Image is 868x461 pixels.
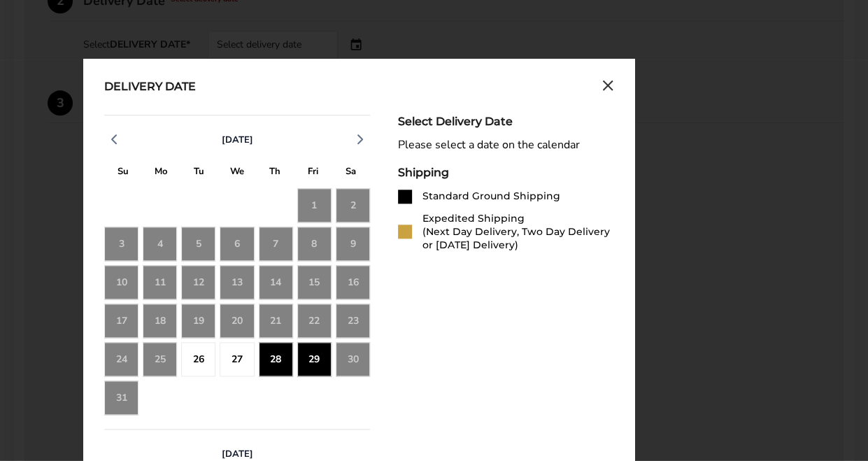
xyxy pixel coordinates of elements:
[398,115,613,128] div: Select Delivery Date
[180,162,218,184] div: T
[216,134,259,146] button: [DATE]
[294,162,332,184] div: F
[104,80,196,95] div: Delivery Date
[256,162,294,184] div: T
[398,139,613,152] div: Please select a date on the calendar
[222,448,253,460] span: [DATE]
[142,162,180,184] div: M
[422,190,560,203] div: Standard Ground Shipping
[216,448,259,460] button: [DATE]
[398,166,613,179] div: Shipping
[222,134,253,146] span: [DATE]
[332,162,370,184] div: S
[422,212,613,252] div: Expedited Shipping (Next Day Delivery, Two Day Delivery or [DATE] Delivery)
[602,80,613,95] button: Close calendar
[104,162,142,184] div: S
[218,162,256,184] div: W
